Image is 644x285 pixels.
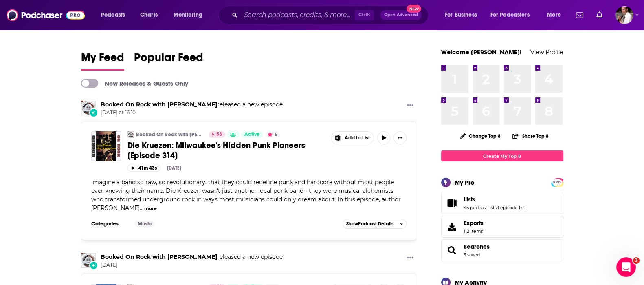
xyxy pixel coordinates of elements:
[127,164,160,172] button: 41m 43s
[81,51,124,69] span: My Feed
[241,9,355,22] input: Search podcasts, credits, & more...
[490,9,530,21] span: For Podcasters
[168,9,213,22] button: open menu
[127,140,325,161] a: Die Kruezen: Milwaukee's Hidden Punk Pioneers [Episode 314]
[101,101,217,108] a: Booked On Rock with Eric Senich
[455,131,506,141] button: Change Top 8
[530,48,563,56] a: View Profile
[384,13,418,17] span: Open Advanced
[127,140,305,161] span: Die Kruezen: Milwaukee's Hidden Punk Pioneers [Episode 314]
[455,179,475,186] div: My Pro
[135,9,163,22] a: Charts
[441,150,563,161] a: Create My Top 8
[380,10,422,20] button: Open AdvancedNew
[439,9,487,22] button: open menu
[615,6,633,24] button: Show profile menu
[101,253,217,261] a: Booked On Rock with Eric Senich
[355,10,374,20] span: Ctrl K
[241,131,263,138] a: Active
[404,101,417,111] button: Show More Button
[140,9,158,21] span: Charts
[101,253,283,261] h3: released a new episode
[101,101,283,108] h3: released a new episode
[140,204,143,212] span: ...
[464,252,480,258] a: 3 saved
[593,8,606,22] a: Show notifications dropdown
[101,262,283,269] span: [DATE]
[485,9,541,22] button: open menu
[573,8,587,22] a: Show notifications dropdown
[127,131,134,138] img: Booked On Rock with Eric Senich
[265,131,280,138] button: 5
[464,219,484,227] span: Exports
[441,216,563,238] a: Exports
[345,135,370,141] span: Add to List
[393,131,407,144] button: Show More Button
[464,196,525,203] a: Lists
[91,131,121,161] img: Die Kruezen: Milwaukee's Hidden Punk Pioneers [Episode 314]
[95,9,136,22] button: open menu
[615,6,633,24] img: User Profile
[541,9,571,22] button: open menu
[547,9,561,21] span: More
[346,221,393,227] span: Show Podcast Details
[167,165,181,171] div: [DATE]
[552,179,562,186] span: PRO
[444,245,460,256] a: Searches
[616,257,636,277] iframe: Intercom live chat
[512,128,549,144] button: Share Top 8
[444,197,460,209] a: Lists
[89,108,98,117] div: New Episode
[444,221,460,232] span: Exports
[464,196,475,203] span: Lists
[91,221,128,227] h3: Categories
[445,9,477,21] span: For Business
[89,261,98,270] div: New Episode
[226,6,436,24] div: Search podcasts, credits, & more...
[136,131,203,138] a: Booked On Rock with [PERSON_NAME]
[7,7,85,23] img: Podchaser - Follow, Share and Rate Podcasts
[216,130,222,139] span: 53
[404,253,417,263] button: Show More Button
[464,205,497,210] a: 45 podcast lists
[144,205,157,212] button: more
[134,51,203,71] a: Popular Feed
[244,130,260,139] span: Active
[464,228,484,234] span: 112 items
[91,179,401,212] span: Imagine a band so raw, so revolutionary, that they could redefine punk and hardcore without most ...
[81,51,124,71] a: My Feed
[81,79,188,88] a: New Releases & Guests Only
[101,109,283,116] span: [DATE] at 16:10
[101,9,125,21] span: Podcasts
[615,6,633,24] span: Logged in as Quarto
[441,48,522,56] a: Welcome [PERSON_NAME]!
[552,179,562,185] a: PRO
[174,9,202,21] span: Monitoring
[81,253,96,268] img: Booked On Rock with Eric Senich
[81,101,96,115] img: Booked On Rock with Eric Senich
[134,51,203,69] span: Popular Feed
[464,243,490,250] a: Searches
[441,239,563,261] span: Searches
[633,257,640,264] span: 3
[497,205,525,210] a: 1 episode list
[441,192,563,214] span: Lists
[134,221,155,227] a: Music
[497,205,497,210] span: ,
[332,132,374,144] button: Show More Button
[407,5,421,13] span: New
[343,219,407,229] button: ShowPodcast Details
[209,131,225,138] a: 53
